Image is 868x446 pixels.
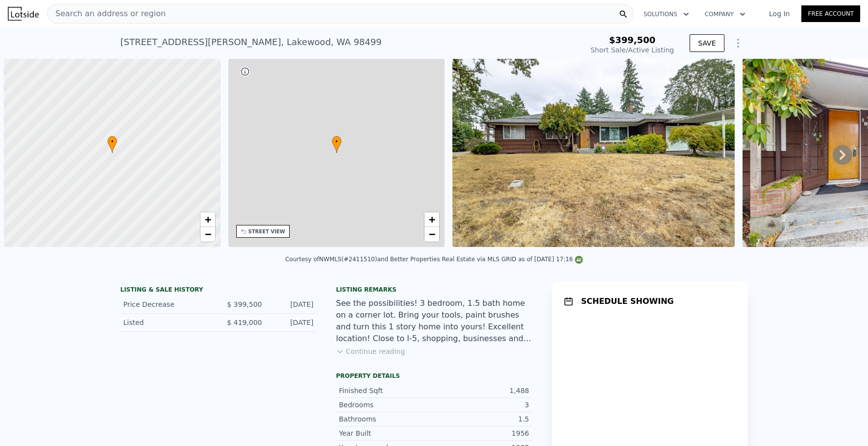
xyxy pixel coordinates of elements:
div: [DATE] [270,299,314,309]
button: Company [697,5,753,23]
a: Free Account [801,5,860,22]
a: Zoom in [424,212,439,227]
span: − [429,228,435,240]
span: $ 399,500 [227,300,262,308]
div: 1,488 [434,386,529,396]
img: Lotside [8,7,39,21]
button: Continue reading [336,347,405,356]
span: + [429,213,435,225]
span: $399,500 [609,35,656,45]
h1: SCHEDULE SHOWING [581,296,674,307]
div: 1956 [434,428,529,438]
span: + [204,213,211,225]
a: Zoom in [200,212,215,227]
div: See the possibilities! 3 bedroom, 1.5 bath home on a corner lot. Bring your tools, paint brushes ... [336,297,532,345]
img: NWMLS Logo [575,256,583,264]
span: − [204,228,211,240]
div: Listing remarks [336,286,532,294]
span: • [107,137,117,146]
button: Solutions [636,5,697,23]
div: Property details [336,372,532,380]
div: Price Decrease [124,299,211,309]
span: Search an address or region [48,8,166,20]
a: Zoom out [424,227,439,242]
div: • [332,136,342,153]
div: • [107,136,117,153]
a: Zoom out [200,227,215,242]
div: [STREET_ADDRESS][PERSON_NAME] , Lakewood , WA 98499 [121,35,382,49]
div: Bedrooms [339,400,434,410]
div: STREET VIEW [248,228,285,235]
button: Show Options [728,33,748,53]
span: $ 419,000 [227,319,262,326]
span: Active Listing [628,46,674,54]
span: • [332,137,342,146]
div: Year Built [339,428,434,438]
div: [DATE] [270,318,314,327]
div: 1.5 [434,414,529,424]
div: Bathrooms [339,414,434,424]
span: Short Sale / [591,46,628,54]
button: SAVE [690,34,724,52]
a: Log In [757,9,801,19]
div: 3 [434,400,529,410]
div: LISTING & SALE HISTORY [121,286,317,296]
div: Finished Sqft [339,386,434,396]
div: Courtesy of NWMLS (#2411510) and Better Properties Real Estate via MLS GRID as of [DATE] 17:16 [285,256,583,263]
img: Sale: 167265537 Parcel: 100627300 [452,59,735,247]
div: Listed [124,318,211,327]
